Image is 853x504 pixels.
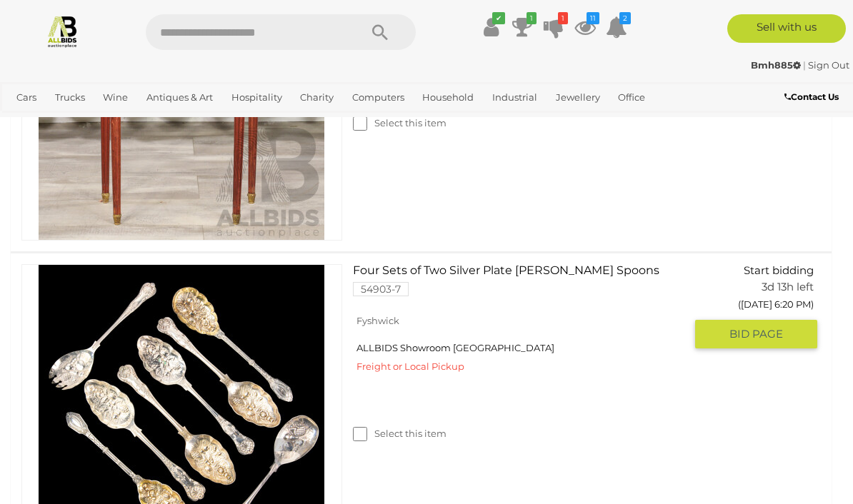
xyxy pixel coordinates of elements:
[606,14,627,40] a: 2
[364,264,684,307] a: Four Sets of Two Silver Plate [PERSON_NAME] Spoons 54903-7
[346,86,410,109] a: Computers
[784,89,842,105] a: Contact Us
[59,109,171,133] a: [GEOGRAPHIC_DATA]
[612,86,651,109] a: Office
[480,14,502,40] a: ✔
[512,14,533,40] a: 1
[97,86,134,109] a: Wine
[11,86,42,109] a: Cars
[744,263,814,277] span: Start bidding
[487,86,543,109] a: Industrial
[294,86,339,109] a: Charity
[527,12,537,24] i: 1
[706,264,818,350] a: Start bidding 3d 13h left ([DATE] 6:20 PM) BID PAGE
[141,86,219,109] a: Antiques & Art
[803,59,806,71] span: |
[49,86,91,109] a: Trucks
[574,14,596,40] a: 11
[784,91,839,102] b: Contact Us
[226,86,288,109] a: Hospitality
[751,59,801,71] strong: Bmh885
[729,327,783,341] span: BID PAGE
[550,86,606,109] a: Jewellery
[558,12,568,24] i: 1
[695,320,818,348] button: BID PAGE
[619,12,631,24] i: 2
[543,14,564,40] a: 1
[416,86,479,109] a: Household
[344,14,416,50] button: Search
[11,109,51,133] a: Sports
[727,14,846,43] a: Sell with us
[808,59,849,71] a: Sign Out
[353,116,447,130] label: Select this item
[751,59,803,71] a: Bmh885
[587,12,599,24] i: 11
[46,14,79,48] img: Allbids.com.au
[353,427,447,440] label: Select this item
[492,12,505,24] i: ✔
